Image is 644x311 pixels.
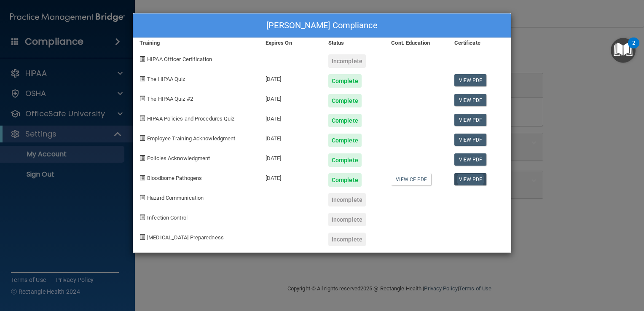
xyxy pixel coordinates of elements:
div: Complete [328,173,362,187]
a: View PDF [454,114,487,126]
div: Status [322,38,385,48]
div: [DATE] [259,167,322,187]
span: The HIPAA Quiz [147,76,185,82]
span: The HIPAA Quiz #2 [147,96,193,102]
div: Incomplete [328,193,366,206]
span: Bloodborne Pathogens [147,175,202,181]
a: View PDF [454,153,487,166]
a: View PDF [454,173,487,185]
div: [DATE] [259,88,322,107]
button: Open Resource Center, 2 new notifications [611,38,636,63]
div: Expires On [259,38,322,48]
div: [DATE] [259,127,322,147]
div: Complete [328,94,362,107]
a: View PDF [454,134,487,146]
div: [DATE] [259,147,322,167]
span: Policies Acknowledgment [147,155,210,161]
a: View PDF [454,94,487,106]
div: [DATE] [259,68,322,88]
span: [MEDICAL_DATA] Preparedness [147,234,224,241]
span: Hazard Communication [147,195,204,201]
div: [DATE] [259,107,322,127]
span: Infection Control [147,214,188,221]
div: Cont. Education [385,38,448,48]
div: Complete [328,134,362,147]
span: HIPAA Officer Certification [147,56,212,62]
div: Incomplete [328,213,366,226]
div: Incomplete [328,233,366,246]
a: View CE PDF [391,173,431,185]
span: HIPAA Policies and Procedures Quiz [147,115,234,122]
div: Certificate [448,38,511,48]
span: Employee Training Acknowledgment [147,135,235,142]
div: Complete [328,153,362,167]
div: Complete [328,114,362,127]
div: 2 [632,43,635,54]
div: Complete [328,74,362,88]
div: Incomplete [328,54,366,68]
div: Training [133,38,259,48]
div: [PERSON_NAME] Compliance [133,13,511,38]
a: View PDF [454,74,487,86]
